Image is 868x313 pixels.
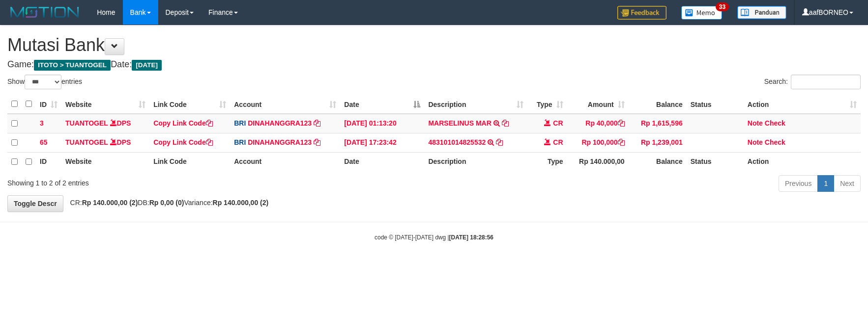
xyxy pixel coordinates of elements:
label: Search: [764,75,861,89]
img: Feedback.jpg [617,6,666,20]
a: 1 [817,175,834,192]
th: Link Code [149,152,230,171]
th: ID [36,152,61,171]
a: Check [765,119,785,127]
a: Copy Link Code [153,119,213,127]
th: Website [61,152,149,171]
th: Account: activate to sort column ascending [230,95,340,114]
a: Copy Link Code [153,138,213,146]
span: 33 [716,2,729,11]
a: TUANTOGEL [65,119,108,127]
th: Account [230,152,340,171]
a: DINAHANGGRA123 [248,119,312,127]
th: Action: activate to sort column ascending [744,95,861,114]
a: Copy Rp 100,000 to clipboard [618,138,625,146]
th: Link Code: activate to sort column ascending [149,95,230,114]
td: Rp 1,239,001 [629,133,687,152]
a: 483101014825532 [428,138,486,146]
span: CR [553,138,563,146]
h4: Game: Date: [7,60,861,70]
th: Type [527,152,567,171]
img: panduan.png [737,6,786,19]
span: ITOTO > TUANTOGEL [34,60,111,71]
th: Balance [629,95,687,114]
a: Copy MARSELINUS MAR to clipboard [502,119,509,127]
td: DPS [61,133,149,152]
strong: Rp 140.000,00 (2) [82,199,138,207]
a: Check [765,138,785,146]
a: Toggle Descr [7,195,63,212]
th: Website: activate to sort column ascending [61,95,149,114]
label: Show entries [7,75,82,89]
span: CR [553,119,563,127]
a: MARSELINUS MAR [428,119,491,127]
span: BRI [234,138,246,146]
td: Rp 1,615,596 [629,114,687,133]
strong: [DATE] 18:28:56 [449,234,493,241]
select: Showentries [25,75,61,89]
a: Copy Rp 40,000 to clipboard [618,119,625,127]
th: ID: activate to sort column ascending [36,95,61,114]
a: Copy DINAHANGGRA123 to clipboard [314,119,320,127]
div: Showing 1 to 2 of 2 entries [7,174,354,188]
td: Rp 40,000 [567,114,629,133]
th: Rp 140.000,00 [567,152,629,171]
strong: Rp 0,00 (0) [149,199,184,207]
th: Amount: activate to sort column ascending [567,95,629,114]
a: Previous [779,175,818,192]
a: DINAHANGGRA123 [248,138,312,146]
th: Status [687,95,744,114]
img: MOTION_logo.png [7,5,82,20]
th: Balance [629,152,687,171]
span: CR: DB: Variance: [65,199,269,207]
th: Date: activate to sort column descending [340,95,424,114]
img: Button%20Memo.svg [681,6,723,20]
a: Note [748,138,763,146]
span: 65 [40,138,48,146]
td: DPS [61,114,149,133]
a: Next [834,175,861,192]
a: Copy DINAHANGGRA123 to clipboard [314,138,320,146]
th: Description: activate to sort column ascending [424,95,527,114]
span: BRI [234,119,246,127]
th: Date [340,152,424,171]
a: Note [748,119,763,127]
a: TUANTOGEL [65,138,108,146]
th: Description [424,152,527,171]
th: Type: activate to sort column ascending [527,95,567,114]
strong: Rp 140.000,00 (2) [213,199,269,207]
td: [DATE] 01:13:20 [340,114,424,133]
span: 3 [40,119,44,127]
h1: Mutasi Bank [7,35,861,55]
th: Status [687,152,744,171]
td: Rp 100,000 [567,133,629,152]
a: Copy 483101014825532 to clipboard [496,138,503,146]
small: code © [DATE]-[DATE] dwg | [375,234,493,241]
span: [DATE] [132,60,162,71]
input: Search: [791,75,861,89]
td: [DATE] 17:23:42 [340,133,424,152]
th: Action [744,152,861,171]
